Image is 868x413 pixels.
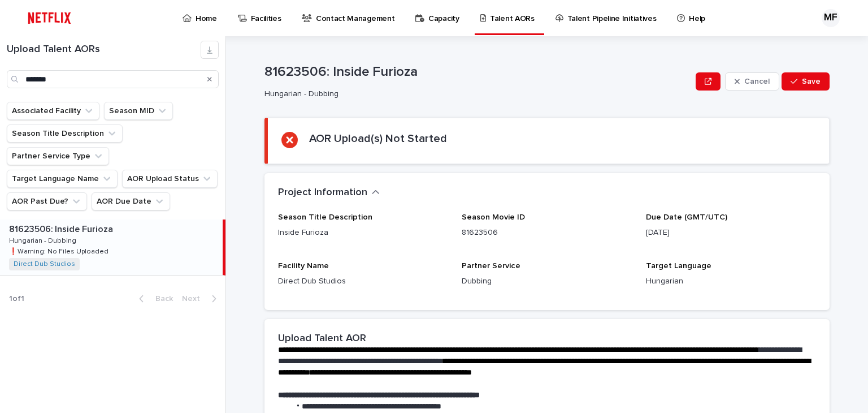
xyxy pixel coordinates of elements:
[9,246,111,256] p: ❗️Warning: No Files Uploaded
[122,170,218,188] button: AOR Upload Status
[462,213,525,221] span: Season Movie ID
[646,213,727,221] span: Due Date (GMT/UTC)
[744,78,770,85] span: Cancel
[7,170,118,188] button: Target Language Name
[7,124,123,143] button: Season Title Description
[7,70,219,88] input: Search
[92,192,170,210] button: AOR Due Date
[7,102,99,120] button: Associated Facility
[725,72,779,91] button: Cancel
[9,222,115,235] p: 81623506: Inside Furioza
[182,295,207,303] span: Next
[9,235,79,245] p: Hungarian - Dubbing
[104,102,173,120] button: Season MID
[646,227,816,239] p: [DATE]
[278,276,448,287] p: Direct Dub Studios
[23,7,76,29] img: ifQbXi3ZQGMSEF7WDB7W
[822,9,840,27] div: MF
[462,262,520,270] span: Partner Service
[130,294,177,304] button: Back
[264,89,687,99] p: Hungarian - Dubbing
[7,44,201,56] h1: Upload Talent AORs
[278,187,367,199] h2: Project Information
[264,64,691,80] p: 81623506: Inside Furioza
[278,213,372,221] span: Season Title Description
[782,72,830,91] button: Save
[149,295,173,303] span: Back
[462,276,632,287] p: Dubbing
[802,78,821,85] span: Save
[278,262,329,270] span: Facility Name
[278,227,448,239] p: Inside Furioza
[646,276,816,287] p: Hungarian
[14,260,75,268] a: Direct Dub Studios
[7,192,87,210] button: AOR Past Due?
[177,294,225,304] button: Next
[462,227,632,239] p: 81623506
[309,132,447,145] h2: AOR Upload(s) Not Started
[7,147,109,165] button: Partner Service Type
[646,262,711,270] span: Target Language
[278,187,380,199] button: Project Information
[278,333,366,345] h2: Upload Talent AOR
